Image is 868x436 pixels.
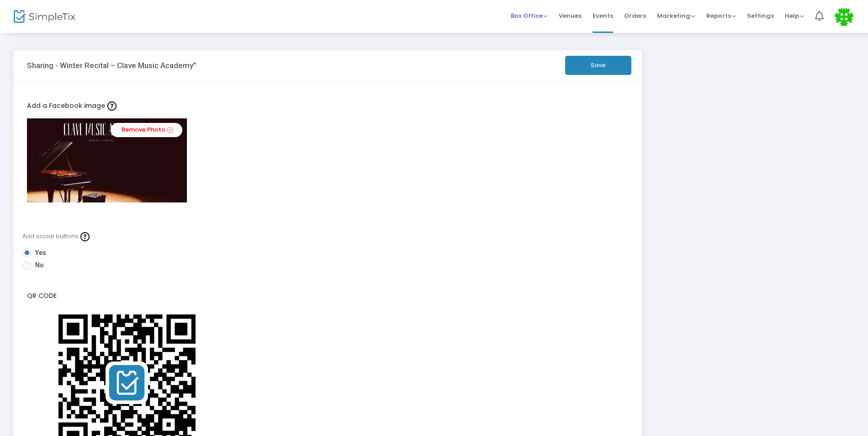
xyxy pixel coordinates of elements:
[32,248,46,258] span: Yes
[593,4,613,27] span: Events
[706,11,736,20] span: Reports
[559,4,582,27] span: Venues
[27,118,187,202] img: FaceBook_BlackElegantClassicPianoFlyerPsterhorizontal.png
[111,123,182,137] a: Remove Photo
[785,11,804,20] span: Help
[511,11,548,20] span: Box Office
[624,4,646,27] span: Orders
[747,4,774,27] span: Settings
[565,56,631,75] button: Save
[107,101,116,111] img: question-mark
[80,232,90,241] img: question-mark
[32,261,44,270] span: No
[22,229,232,243] div: Add social buttons
[27,101,119,110] span: Add a Facebook image
[27,61,196,70] h3: Sharing - Winter Recital – Clave Music Academy"
[22,287,232,306] label: QR Code
[657,11,695,20] span: Marketing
